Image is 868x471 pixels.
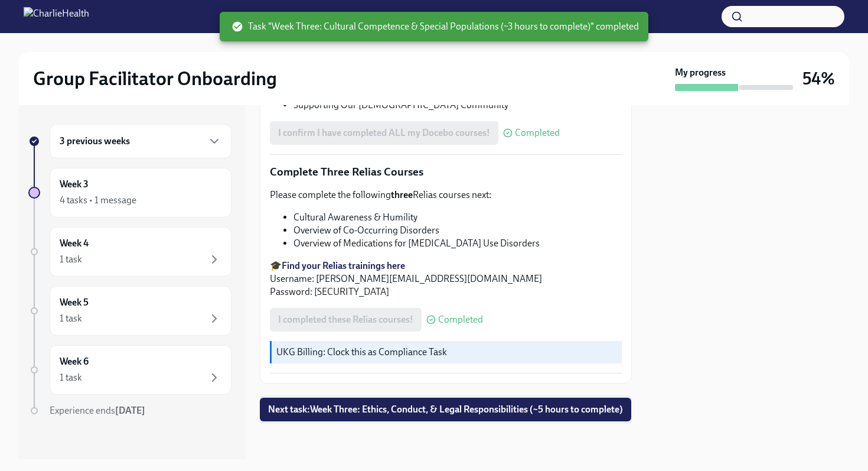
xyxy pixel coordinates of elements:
[60,296,89,309] h6: Week 5
[276,346,617,359] p: UKG Billing: Clock this as Compliance Task
[675,66,726,79] strong: My progress
[270,189,622,202] p: Please complete the following Relias courses next:
[270,259,622,298] p: 🎓 Username: [PERSON_NAME][EMAIL_ADDRESS][DOMAIN_NAME] Password: [SECURITY_DATA]
[293,224,622,237] li: Overview of Co-Occurring Disorders
[438,315,483,324] span: Completed
[50,405,145,416] span: Experience ends
[231,20,639,33] span: Task "Week Three: Cultural Competence & Special Populations (~3 hours to complete)" completed
[282,260,405,271] a: Find your Relias trainings here
[270,164,622,180] p: Complete Three Relias Courses
[391,189,413,200] strong: three
[60,355,89,368] h6: Week 6
[28,227,231,277] a: Week 41 task
[28,345,231,395] a: Week 61 task
[33,67,277,90] h2: Group Facilitator Onboarding
[115,405,145,416] strong: [DATE]
[515,128,560,138] span: Completed
[60,253,82,266] div: 1 task
[293,211,622,224] li: Cultural Awareness & Humility
[50,124,231,158] div: 3 previous weeks
[60,237,89,250] h6: Week 4
[60,371,82,384] div: 1 task
[28,286,231,336] a: Week 51 task
[24,7,89,26] img: CharlieHealth
[260,398,631,421] button: Next task:Week Three: Ethics, Conduct, & Legal Responsibilities (~5 hours to complete)
[60,194,136,207] div: 4 tasks • 1 message
[268,404,623,415] span: Next task : Week Three: Ethics, Conduct, & Legal Responsibilities (~5 hours to complete)
[60,312,82,325] div: 1 task
[60,178,89,191] h6: Week 3
[28,168,231,217] a: Week 34 tasks • 1 message
[802,68,835,89] h3: 54%
[60,135,130,148] h6: 3 previous weeks
[293,237,622,250] li: Overview of Medications for [MEDICAL_DATA] Use Disorders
